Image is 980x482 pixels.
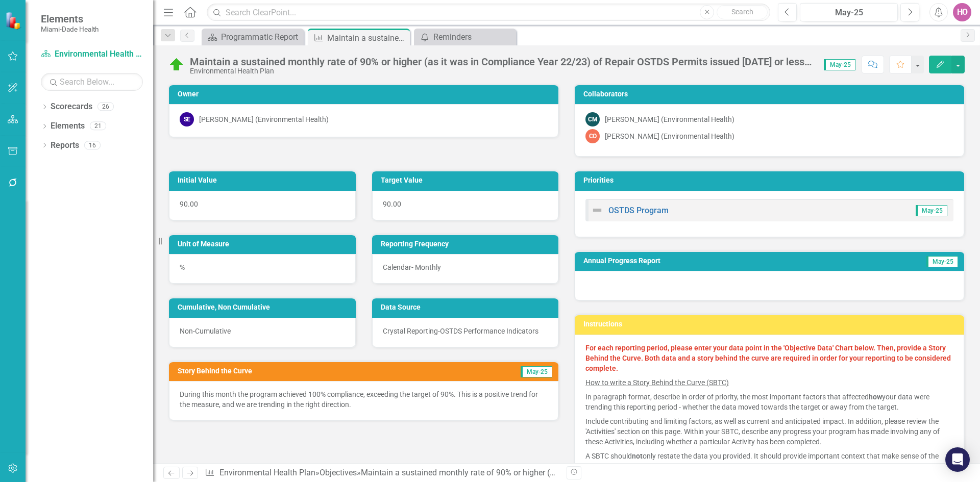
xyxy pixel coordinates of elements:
[190,56,814,67] div: Maintain a sustained monthly rate of 90% or higher (as it was in Compliance Year 22/23) of Repair...
[583,257,847,265] h3: Annual Progress Report
[180,263,185,271] span: %
[583,90,959,98] h3: Collaborators
[41,25,99,33] small: Miami-Dade Health
[90,122,106,131] div: 21
[207,4,770,21] input: Search ClearPoint...
[178,240,351,248] h3: Unit of Measure
[585,390,953,414] p: In paragraph format, describe in order of priority, the most important factors that affected your...
[178,176,351,184] h3: Initial Value
[168,57,185,73] img: On Track
[926,256,958,267] span: May-25
[221,31,301,43] div: Programmatic Report
[632,452,643,460] strong: not
[381,240,554,248] h3: Reporting Frequency
[583,320,959,328] h3: Instructions
[180,112,194,126] div: SE
[585,378,729,387] u: How to write a Story Behind the Curve (SBTC)
[585,414,953,449] p: Include contributing and limiting factors, as well as current and anticipated impact. In addition...
[585,449,953,473] p: A SBTC should only restate the data you provided. It should provide important context that make s...
[178,90,553,98] h3: Owner
[204,31,301,43] a: Programmatic Report
[51,101,92,113] a: Scorecards
[945,447,970,472] div: Open Intercom Messenger
[372,254,559,284] div: Calendar- Monthly
[383,200,401,208] span: 90.00
[190,67,814,75] div: Environmental Health Plan
[521,366,552,377] span: May-25
[219,468,315,477] a: Environmental Health Plan
[585,112,600,126] div: CM
[869,393,882,401] strong: how
[585,344,951,372] strong: For each reporting period, please enter your data point in the 'Objective Data' Chart below. Then...
[51,120,85,132] a: Elements
[180,389,548,410] p: During this month the program achieved 100% compliance, exceeding the target of 90%. This is a po...
[41,73,143,91] input: Search Below...
[608,206,669,215] a: OSTDS Program
[717,5,768,19] button: Search
[381,303,554,311] h3: Data Source
[583,176,959,184] h3: Priorities
[180,200,198,208] span: 90.00
[416,31,513,43] a: Reminders
[5,12,23,30] img: ClearPoint Strategy
[953,3,971,21] button: HO
[41,48,143,60] a: Environmental Health Plan
[199,114,329,124] div: [PERSON_NAME] (Environmental Health)
[591,204,603,216] img: Not Defined
[205,467,559,479] div: » »
[585,129,600,143] div: CO
[800,3,898,21] button: May-25
[97,103,114,111] div: 26
[916,205,947,216] span: May-25
[180,327,231,335] span: Non-Cumulative
[433,31,513,43] div: Reminders
[41,13,99,25] span: Elements
[824,59,855,70] span: May-25
[605,114,734,124] div: [PERSON_NAME] (Environmental Health)
[731,8,753,16] span: Search
[327,32,407,44] div: Maintain a sustained monthly rate of 90% or higher (as it was in Compliance Year 22/23) of Repair...
[178,367,439,375] h3: Story Behind the Curve
[84,141,101,149] div: 16
[178,303,351,311] h3: Cumulative, Non Cumulative
[51,140,79,151] a: Reports
[803,7,894,19] div: May-25
[383,327,538,335] span: Crystal Reporting-OSTDS Performance Indicators
[320,468,357,477] a: Objectives
[605,131,734,141] div: [PERSON_NAME] (Environmental Health)
[381,176,554,184] h3: Target Value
